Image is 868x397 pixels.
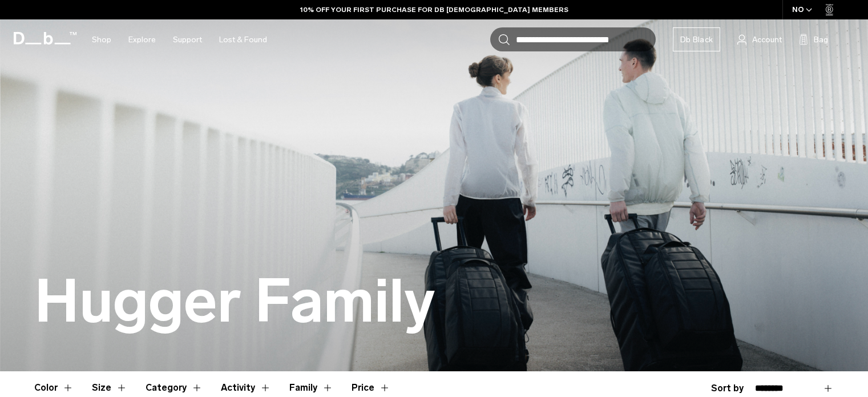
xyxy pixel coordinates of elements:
[92,19,111,60] a: Shop
[128,19,156,60] a: Explore
[173,19,202,60] a: Support
[799,33,828,46] button: Bag
[83,19,276,60] nav: Main Navigation
[34,268,435,335] h1: Hugger Family
[673,27,720,51] a: Db Black
[752,34,782,46] span: Account
[737,33,782,46] a: Account
[219,19,267,60] a: Lost & Found
[814,34,828,46] span: Bag
[300,5,568,15] a: 10% OFF YOUR FIRST PURCHASE FOR DB [DEMOGRAPHIC_DATA] MEMBERS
